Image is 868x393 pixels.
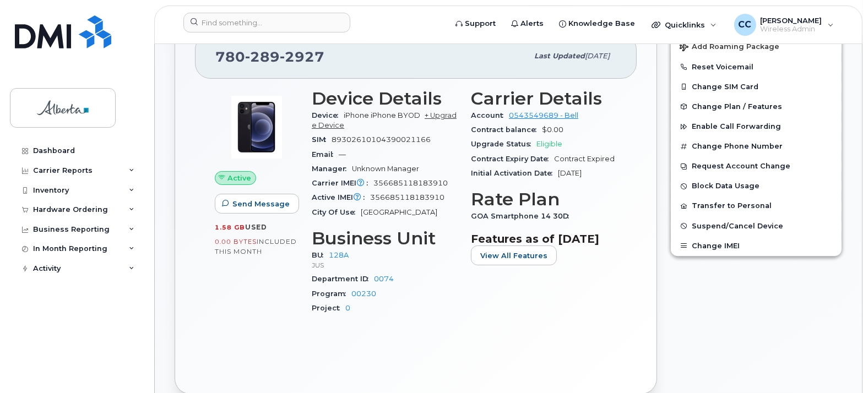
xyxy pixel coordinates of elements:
[312,275,374,283] span: Department ID
[568,18,635,29] span: Knowledge Base
[671,35,842,57] button: Add Roaming Package
[215,48,324,65] span: 780
[671,176,842,196] button: Block Data Usage
[312,304,345,312] span: Project
[671,97,842,117] button: Change Plan / Features
[692,123,781,131] span: Enable Call Forwarding
[312,290,351,298] span: Program
[183,13,350,32] input: Find something...
[726,14,842,36] div: Colleen Chow
[671,77,842,97] button: Change SIM Card
[680,42,779,53] span: Add Roaming Package
[361,208,437,216] span: [GEOGRAPHIC_DATA]
[344,111,420,119] span: iPhone iPhone BYOD
[370,193,444,201] span: 356685118183910
[761,16,822,25] span: [PERSON_NAME]
[345,304,350,312] a: 0
[312,179,373,187] span: Carrier IMEI
[215,223,245,231] span: 1.58 GB
[312,193,370,201] span: Active IMEI
[534,52,585,60] span: Last updated
[509,111,578,119] a: 0543549689 - Bell
[671,156,842,176] button: Request Account Change
[471,245,557,265] button: View All Features
[671,137,842,156] button: Change Phone Number
[471,140,536,148] span: Upgrade Status
[665,20,705,29] span: Quicklinks
[374,275,394,283] a: 0074
[480,250,547,261] span: View All Features
[339,150,346,159] span: —
[232,199,290,209] span: Send Message
[671,196,842,216] button: Transfer to Personal
[245,223,267,231] span: used
[352,165,419,173] span: Unknown Manager
[215,237,297,255] span: included this month
[351,290,376,298] a: 00230
[448,13,503,35] a: Support
[312,111,344,119] span: Device
[551,13,643,35] a: Knowledge Base
[280,48,324,65] span: 2927
[373,179,448,187] span: 356685118183910
[471,89,617,108] h3: Carrier Details
[471,155,554,163] span: Contract Expiry Date
[329,251,349,259] a: 128A
[312,150,339,159] span: Email
[312,89,458,108] h3: Device Details
[224,94,290,160] img: image20231002-3703462-15mqxqi.jpeg
[471,111,509,119] span: Account
[465,18,496,29] span: Support
[536,140,562,148] span: Eligible
[312,260,458,270] p: JUS
[312,228,458,248] h3: Business Unit
[761,25,822,34] span: Wireless Admin
[503,13,551,35] a: Alerts
[471,212,574,220] span: GOA Smartphone 14 30D
[471,189,617,209] h3: Rate Plan
[520,18,544,29] span: Alerts
[312,165,352,173] span: Manager
[312,135,332,144] span: SIM
[471,232,617,245] h3: Features as of [DATE]
[554,155,615,163] span: Contract Expired
[644,14,724,36] div: Quicklinks
[471,125,542,134] span: Contract balance
[471,169,558,177] span: Initial Activation Date
[671,57,842,77] button: Reset Voicemail
[215,238,257,245] span: 0.00 Bytes
[558,169,582,177] span: [DATE]
[585,52,610,60] span: [DATE]
[312,251,329,259] span: BU
[542,125,563,134] span: $0.00
[332,135,431,144] span: 89302610104390021166
[671,117,842,137] button: Enable Call Forwarding
[692,222,783,230] span: Suspend/Cancel Device
[671,216,842,236] button: Suspend/Cancel Device
[692,102,782,111] span: Change Plan / Features
[245,48,280,65] span: 289
[227,173,251,183] span: Active
[312,208,361,216] span: City Of Use
[739,18,752,31] span: CC
[215,194,299,214] button: Send Message
[671,236,842,256] button: Change IMEI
